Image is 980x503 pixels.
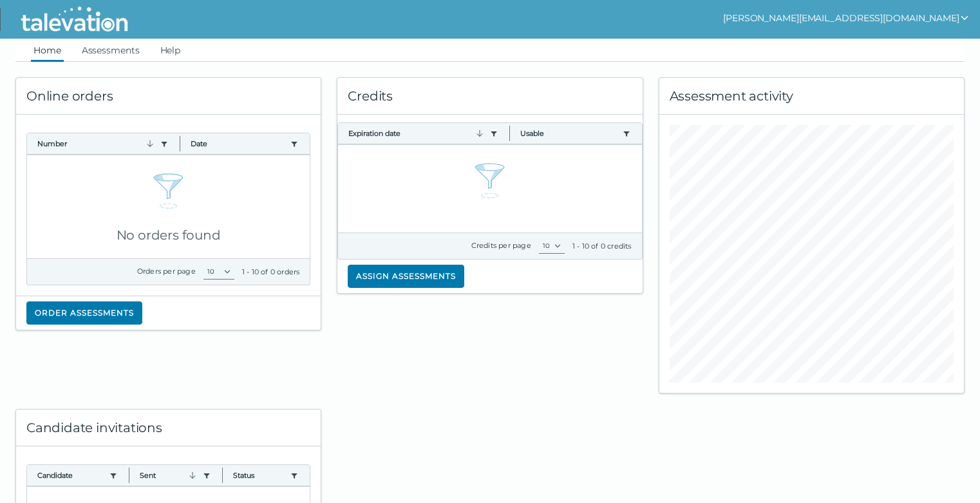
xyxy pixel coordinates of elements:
a: Assessments [79,39,142,62]
button: Column resize handle [125,461,133,489]
button: Order assessments [26,301,142,325]
button: Sent [140,470,198,480]
button: Candidate [37,470,104,480]
div: Credits [337,78,642,115]
button: Number [37,138,155,149]
div: Candidate invitations [16,410,321,446]
label: Credits per page [471,241,531,250]
button: Assign assessments [348,265,464,288]
button: Date [191,138,285,149]
button: Column resize handle [176,129,184,157]
button: Column resize handle [505,119,514,147]
img: Talevation_Logo_Transparent_white.png [15,3,133,35]
span: No orders found [117,227,221,243]
div: Online orders [16,78,321,115]
div: 1 - 10 of 0 credits [572,241,632,251]
button: Expiration date [348,128,484,138]
a: Home [31,39,64,62]
button: show user actions [723,10,970,26]
div: Assessment activity [659,78,964,115]
button: Column resize handle [218,461,227,489]
button: Usable [520,128,617,138]
label: Orders per page [137,267,196,276]
a: Help [158,39,184,62]
button: Status [233,470,286,480]
div: 1 - 10 of 0 orders [242,267,300,277]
